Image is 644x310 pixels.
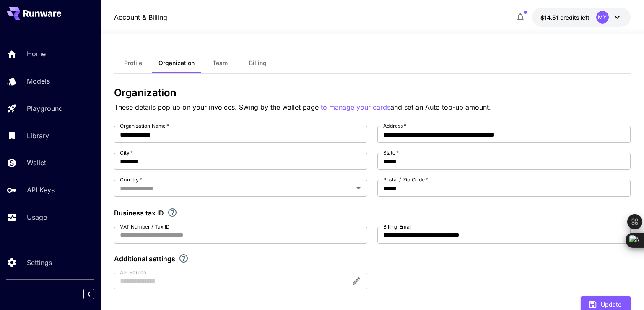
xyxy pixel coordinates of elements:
[213,59,228,67] span: Team
[120,176,142,183] label: Country
[383,149,399,156] label: State
[90,286,101,302] div: Collapse sidebar
[158,59,195,67] span: Organization
[540,13,589,22] div: $14.51234
[353,182,364,194] button: Open
[120,149,133,156] label: City
[540,14,560,21] span: $14.51
[383,223,412,230] label: Billing Email
[383,176,428,183] label: Postal / Zip Code
[167,208,177,218] svg: If you are a business tax registrant, please enter your business tax ID here.
[249,59,267,67] span: Billing
[120,269,146,276] label: AIR Source
[120,122,169,129] label: Organization Name
[114,12,167,22] nav: breadcrumb
[114,12,167,22] a: Account & Billing
[179,253,189,263] svg: Explore additional customization settings
[27,158,46,168] p: Wallet
[114,87,630,99] h3: Organization
[27,131,49,141] p: Library
[83,289,94,299] button: Collapse sidebar
[27,76,50,86] p: Models
[124,59,142,67] span: Profile
[114,103,321,111] span: These details pop up on your invoices. Swing by the wallet page
[120,223,170,230] label: VAT Number / Tax ID
[390,103,491,111] span: and set an Auto top-up amount.
[596,11,609,24] div: MY
[27,103,63,113] p: Playground
[560,14,589,21] span: credits left
[114,208,164,218] p: Business tax ID
[383,122,406,129] label: Address
[27,212,47,222] p: Usage
[27,49,46,59] p: Home
[321,102,390,113] button: to manage your cards
[27,185,55,195] p: API Keys
[27,257,52,268] p: Settings
[114,254,175,264] p: Additional settings
[532,8,631,27] button: $14.51234MY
